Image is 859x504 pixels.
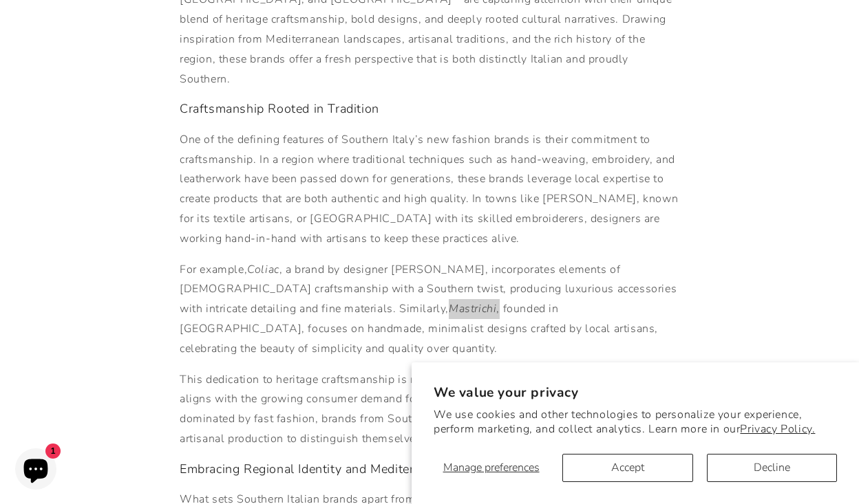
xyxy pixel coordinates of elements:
[180,370,679,449] p: This dedication to heritage craftsmanship is more than a stylistic choice; it is a strategy that ...
[740,421,815,437] a: Privacy Policy.
[434,454,549,482] button: Manage preferences
[180,101,679,117] h3: Craftsmanship Rooted in Tradition
[449,301,496,316] em: Mastrichi
[180,461,679,477] h3: Embracing Regional Identity and Mediterranean Influence
[180,260,679,359] p: For example, , a brand by designer [PERSON_NAME], incorporates elements of [DEMOGRAPHIC_DATA] cra...
[11,448,61,493] inbox-online-store-chat: Shopify online store chat
[434,384,837,402] h2: We value your privacy
[247,262,279,277] em: Coliac
[562,454,692,482] button: Accept
[180,130,679,249] p: One of the defining features of Southern Italy’s new fashion brands is their commitment to crafts...
[434,408,837,437] p: We use cookies and other technologies to personalize your experience, perform marketing, and coll...
[443,460,540,475] span: Manage preferences
[707,454,837,482] button: Decline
